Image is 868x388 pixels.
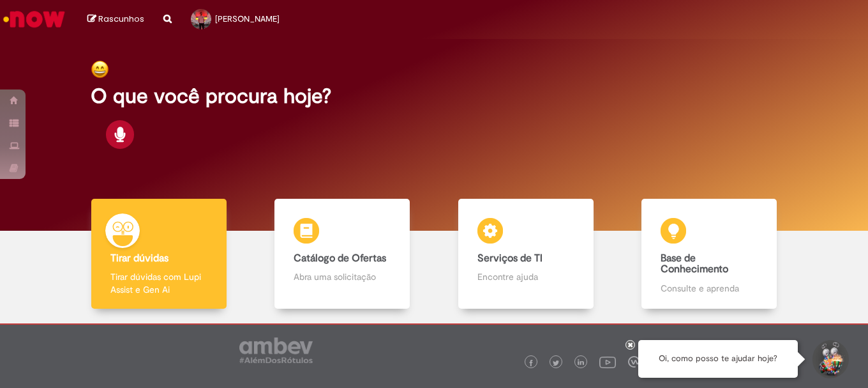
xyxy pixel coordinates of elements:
[87,13,144,26] a: Rascunhos
[91,60,109,79] img: happy-face.png
[638,340,798,378] div: Oi, como posso te ajudar hoje?
[618,199,802,309] a: Base de Conhecimento Consulte e aprenda
[528,360,534,366] img: logo_footer_facebook.png
[98,13,144,25] span: Rascunhos
[67,199,251,309] a: Tirar dúvidas Tirar dúvidas com Lupi Assist e Gen Ai
[477,270,574,283] p: Encontre ajuda
[1,6,67,32] img: ServiceNow
[661,282,758,295] p: Consulte e aprenda
[661,252,728,276] b: Base de Conhecimento
[434,199,618,309] a: Serviços de TI Encontre ajuda
[251,199,435,309] a: Catálogo de Ofertas Abra uma solicitação
[553,360,559,366] img: logo_footer_twitter.png
[110,252,168,265] b: Tirar dúvidas
[239,338,313,363] img: logo_footer_ambev_rotulo_gray.png
[91,85,777,107] h2: O que você procura hoje?
[578,359,584,367] img: logo_footer_linkedin.png
[477,252,542,265] b: Serviços de TI
[628,356,640,368] img: logo_footer_workplace.png
[215,13,280,24] span: [PERSON_NAME]
[294,252,386,265] b: Catálogo de Ofertas
[294,270,391,283] p: Abra uma solicitação
[110,270,207,296] p: Tirar dúvidas com Lupi Assist e Gen Ai
[599,353,616,370] img: logo_footer_youtube.png
[811,340,849,378] button: Iniciar Conversa de Suporte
